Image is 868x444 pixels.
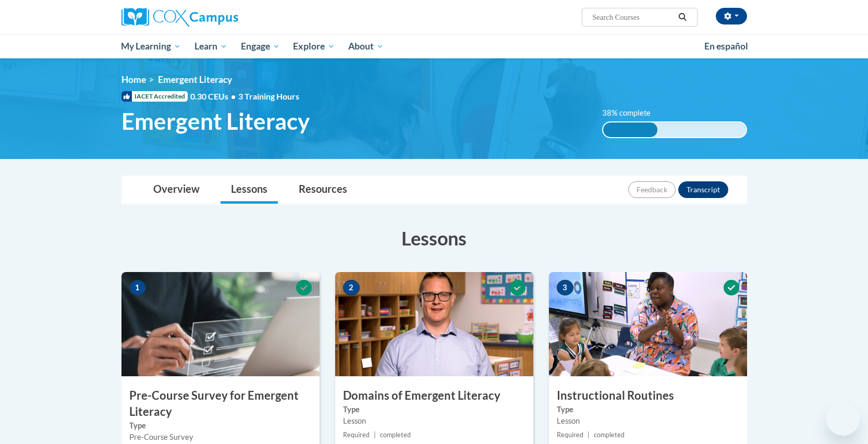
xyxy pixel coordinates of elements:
[343,404,525,415] label: Type
[603,122,657,137] div: 38% complete
[143,176,210,204] a: Overview
[158,74,232,85] span: Emergent Literacy
[716,8,747,24] button: Account Settings
[678,181,728,198] button: Transcript
[221,176,278,204] a: Lessons
[121,74,146,85] a: Home
[241,40,280,53] span: Engage
[286,34,341,58] a: Explore
[628,181,676,198] button: Feedback
[238,91,299,101] span: 3 Training Hours
[188,34,234,58] a: Learn
[231,91,236,101] span: •
[549,272,747,376] img: Course Image
[557,415,739,427] div: Lesson
[341,34,390,58] a: About
[380,431,411,439] span: completed
[121,272,320,376] img: Course Image
[698,35,755,57] a: En español
[557,280,573,295] span: 3
[190,91,238,102] span: 0.30 CEUs
[121,225,747,251] h3: Lessons
[704,41,748,52] span: En español
[121,40,181,53] span: My Learning
[594,431,625,439] span: completed
[549,388,747,404] h3: Instructional Routines
[121,8,320,27] a: Cox Campus
[106,34,763,58] div: Main menu
[602,107,662,119] label: 38% complete
[121,91,188,102] span: IACET Accredited
[348,40,384,53] span: About
[335,388,533,404] h3: Domains of Emergent Literacy
[557,431,583,439] span: Required
[335,272,533,376] img: Course Image
[234,34,287,58] a: Engage
[288,176,358,204] a: Resources
[343,415,525,427] div: Lesson
[293,40,335,53] span: Explore
[675,11,690,23] button: Search
[591,11,675,23] input: Search Courses
[129,280,146,295] span: 1
[343,431,370,439] span: Required
[588,431,590,439] span: |
[374,431,376,439] span: |
[121,107,310,135] span: Emergent Literacy
[557,404,739,415] label: Type
[826,402,860,436] iframe: Button to launch messaging window
[121,8,238,27] img: Cox Campus
[115,34,188,58] a: My Learning
[121,388,320,420] h3: Pre-Course Survey for Emergent Literacy
[343,280,360,295] span: 2
[129,420,312,431] label: Type
[129,431,312,443] div: Pre-Course Survey
[194,40,227,53] span: Learn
